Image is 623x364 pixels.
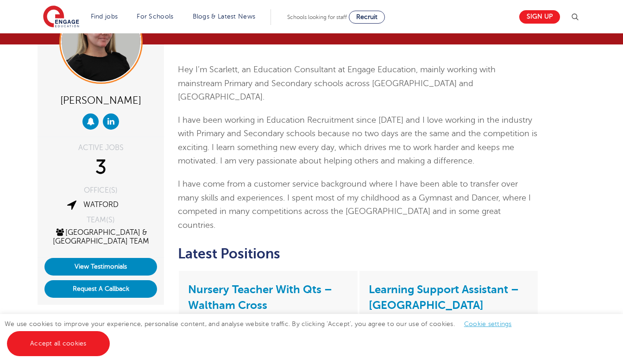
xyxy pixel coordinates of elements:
[369,283,519,312] a: Learning Support Assistant – [GEOGRAPHIC_DATA]
[287,14,347,20] span: Schools looking for staff
[53,228,149,245] a: [GEOGRAPHIC_DATA] & [GEOGRAPHIC_DATA] Team
[44,156,157,179] div: 3
[137,13,173,20] a: For Schools
[5,320,521,347] span: We use cookies to improve your experience, personalise content, and analyse website traffic. By c...
[7,331,110,356] a: Accept all cookies
[193,13,256,20] a: Blogs & Latest News
[178,246,539,262] h2: Latest Positions
[44,144,157,151] div: ACTIVE JOBS
[83,201,119,209] a: Watford
[519,10,560,24] a: Sign up
[91,13,118,20] a: Find jobs
[464,320,512,327] a: Cookie settings
[44,91,157,109] div: [PERSON_NAME]
[356,13,378,20] span: Recruit
[178,115,537,166] span: I have been working in Education Recruitment since [DATE] and I love working in the industry with...
[178,65,496,101] span: Hey I’m Scarlett, an Education Consultant at Engage Education, mainly working with mainstream Pri...
[43,6,79,29] img: Engage Education
[188,283,332,312] a: Nursery Teacher With Qts – Waltham Cross
[44,216,157,224] div: TEAM(S)
[44,187,157,194] div: OFFICE(S)
[44,258,157,276] a: View Testimonials
[349,11,385,24] a: Recruit
[44,280,157,298] button: Request A Callback
[178,179,531,230] span: I have come from a customer service background where I have been able to transfer over many skill...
